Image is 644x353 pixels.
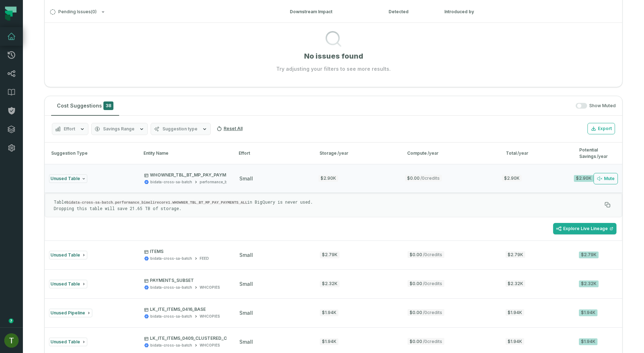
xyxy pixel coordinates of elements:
span: small [239,281,253,287]
span: /year [517,150,528,156]
button: Mute [594,173,618,184]
p: ITEMS [144,249,209,254]
div: $2.90K [574,175,594,182]
div: Tooltip anchor [8,318,14,324]
div: $2.79K [579,252,599,258]
button: Pending Issues(0) [50,9,277,15]
span: / 0 credits [420,175,440,181]
span: small [239,252,253,258]
a: Explore Live Lineage [553,223,616,234]
span: $0.00 [405,175,442,182]
span: Effort [64,126,75,132]
div: $1.94K [320,309,338,316]
span: $0.00 [408,251,444,258]
h1: No issues found [304,51,363,61]
span: Unused Table [50,176,80,181]
div: Entity Name [143,150,226,156]
span: $0.00 [408,280,444,287]
span: Unused Table [50,281,80,287]
button: Reset All [214,123,245,134]
div: $2.32K [579,280,599,287]
button: Unused TablePAYMENTS_SUBSETbidata-cross-sa-batchWHCOPIESsmall$2.32K$0.00/0credits$2.32K$2.32K [45,269,622,298]
p: Table in BigQuery is never used. Dropping this table will save 21.65 TB of storage. [54,199,602,211]
div: bidata-cross-sa-batch [150,179,192,185]
div: bidata-cross-sa-batch [150,285,192,290]
span: / 0 credits [423,281,442,286]
div: bidata-cross-sa-batch [150,343,192,348]
div: $2.32K [320,280,340,287]
p: LK_ITE_ITEMS_0409_CLUSTERED_ONLY [144,335,236,341]
span: / 0 credits [423,310,442,315]
span: 38 [103,101,113,110]
span: $2.32K [506,280,525,287]
div: WHCOPIES [200,343,220,348]
span: small [239,175,253,182]
button: Suggestion type [151,123,211,135]
div: $2.79K [320,252,340,258]
div: bidata-cross-sa-batch [150,314,192,319]
div: performance_bimelirecore1 [200,179,249,185]
code: bidata-cross-sa-batch.performance_bimelirecore1.WHOWNER_TBL_BT_MP_PAY_PAYMENTS_ALL [67,200,247,205]
div: Compute [407,150,493,156]
div: $1.94K [579,309,597,316]
div: Potential Savings [579,147,619,160]
button: Savings Range [91,123,148,135]
span: $1.94K [506,338,524,345]
span: Unused Table [50,252,80,258]
img: avatar of Tomer Galun [4,333,19,348]
button: Unused TableITEMSbidata-cross-sa-batchFEEDsmall$2.79K$0.00/0credits$2.79K$2.79K [45,240,622,269]
div: FEED [200,256,209,261]
span: Unused Pipeline [50,310,85,315]
p: LK_ITE_ITEMS_0416_BASE [144,307,220,312]
span: $2.79K [506,251,525,258]
button: Effort [52,123,88,135]
p: Try adjusting your filters to see more results. [276,65,391,73]
span: /year [428,150,439,156]
span: Suggestion type [162,126,197,132]
span: Unused Table [50,339,80,344]
div: Total [506,150,567,156]
div: $1.94K [320,338,338,345]
div: bidata-cross-sa-batch [150,256,192,261]
div: Introduced by [444,9,617,15]
div: WHCOPIES [200,285,220,290]
span: Savings Range [103,126,135,132]
span: $1.94K [506,309,524,316]
div: Detected [389,9,431,15]
button: Export [587,123,615,134]
span: / 0 credits [423,252,442,257]
div: WHCOPIES [200,314,220,319]
button: Cost Suggestions [51,96,119,115]
span: small [239,310,253,316]
span: small [239,339,253,345]
div: Effort [239,150,307,156]
span: Pending Issues ( 0 ) [50,9,97,15]
span: $0.00 [408,309,444,316]
div: Downstream Impact [290,9,376,15]
span: / 0 credits [423,339,442,344]
div: Pending Issues(0) [45,23,622,73]
div: Storage [319,150,395,156]
span: $0.00 [408,338,444,345]
div: $1.94K [579,338,597,345]
span: /year [337,150,348,156]
button: Unused PipelineLK_ITE_ITEMS_0416_BASEbidata-cross-sa-batchWHCOPIESsmall$1.94K$0.00/0credits$1.94K... [45,298,622,327]
button: Unused TableWHOWNER_TBL_BT_MP_PAY_PAYMENTS_ALLbidata-cross-sa-batchperformance_bimelirecore1small... [45,164,622,193]
div: Suggestion Type [48,150,131,156]
span: $2.90K [502,175,522,182]
div: $2.90K [318,175,338,182]
div: Unused TableWHOWNER_TBL_BT_MP_PAY_PAYMENTS_ALLbidata-cross-sa-batchperformance_bimelirecore1small... [45,193,622,240]
span: /year [597,154,608,159]
p: PAYMENTS_SUBSET [144,278,220,283]
p: WHOWNER_TBL_BT_MP_PAY_PAYMENTS_ALL [144,172,249,178]
div: Show Muted [122,103,616,109]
